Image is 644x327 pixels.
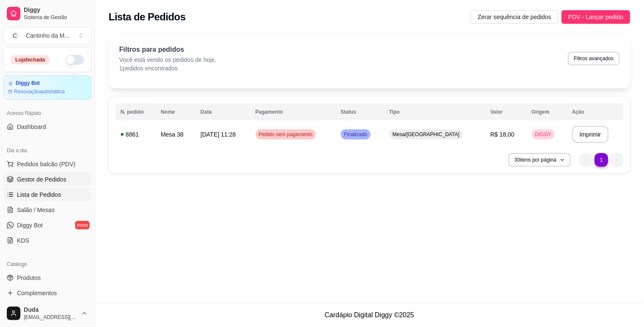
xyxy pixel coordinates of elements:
[24,14,88,21] span: Sistema de Gestão
[490,131,515,138] span: R$ 18,00
[17,190,61,199] span: Lista de Pedidos
[11,55,50,64] div: Loja fechada
[24,306,78,314] span: Duda
[250,103,336,120] th: Pagamento
[3,75,91,100] a: Diggy BotRenovaçãoautomática
[568,12,624,22] span: PDV - Lançar pedido
[17,236,29,245] span: KDS
[24,6,88,14] span: Diggy
[196,103,250,120] th: Data
[3,271,91,285] a: Produtos
[257,131,315,138] span: Pedido sem pagamento
[115,103,156,120] th: N. pedido
[156,103,196,120] th: Nome
[24,314,78,321] span: [EMAIL_ADDRESS][DOMAIN_NAME]
[391,131,461,138] span: Mesa/[GEOGRAPHIC_DATA]
[562,10,630,24] button: PDV - Lançar pedido
[3,188,91,201] a: Lista de Pedidos
[3,3,91,24] a: DiggySistema de Gestão
[26,31,70,40] div: Cantinho da M ...
[3,286,91,300] a: Complementos
[384,103,485,120] th: Tipo
[595,153,608,167] li: pagination item 1 active
[568,52,620,65] button: Filtros avançados
[3,106,91,120] div: Acesso Rápido
[3,27,91,44] button: Select a team
[121,130,151,139] div: 8861
[336,103,384,120] th: Status
[485,103,526,120] th: Valor
[201,131,236,138] span: [DATE] 11:28
[3,120,91,134] a: Dashboard
[575,149,628,171] nav: pagination navigation
[3,234,91,247] a: KDS
[95,303,644,327] footer: Cardápio Digital Diggy © 2025
[509,153,571,167] button: 30itens por página
[14,88,65,95] article: Renovação automática
[3,218,91,232] a: Diggy Botnovo
[17,289,57,297] span: Complementos
[478,12,551,22] span: Zerar sequência de pedidos
[3,303,91,324] button: Duda[EMAIL_ADDRESS][DOMAIN_NAME]
[17,206,55,214] span: Salão / Mesas
[16,80,40,87] article: Diggy Bot
[17,123,46,131] span: Dashboard
[567,103,624,120] th: Ação
[17,160,76,168] span: Pedidos balcão (PDV)
[3,257,91,271] div: Catálogo
[17,221,43,229] span: Diggy Bot
[527,103,567,120] th: Origem
[343,131,369,138] span: Finalizado
[3,144,91,157] div: Dia a dia
[17,175,66,184] span: Gestor de Pedidos
[156,123,196,146] td: Mesa 38
[3,157,91,171] button: Pedidos balcão (PDV)
[572,126,609,143] button: Imprimir
[65,55,84,65] button: Alterar Status
[534,131,554,138] span: DIGGY
[119,45,217,55] p: Filtros para pedidos
[119,56,217,64] p: Você está vendo os pedidos de hoje.
[3,173,91,186] a: Gestor de Pedidos
[17,274,41,282] span: Produtos
[3,203,91,217] a: Salão / Mesas
[11,31,19,40] span: C
[109,10,186,24] h2: Lista de Pedidos
[119,64,217,73] p: 1 pedidos encontrados
[471,10,558,24] button: Zerar sequência de pedidos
